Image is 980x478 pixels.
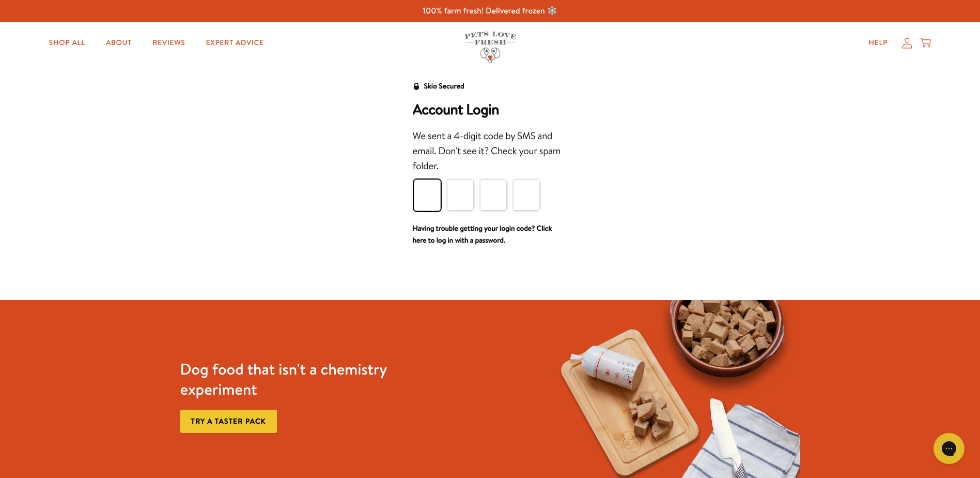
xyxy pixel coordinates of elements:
[413,80,464,101] a: Skio Secured
[414,180,441,211] input: Please enter your pin code
[413,129,561,173] span: We sent a 4-digit code by SMS and email. Don't see it? Check your spam folder.
[480,180,507,211] input: Please enter your pin code
[144,33,193,53] a: Reviews
[928,429,970,468] iframe: Gorgias live chat messenger
[198,33,272,53] a: Expert Advice
[41,33,94,53] a: Shop All
[513,180,540,211] input: Please enter your pin code
[464,32,516,63] img: Pets Love Fresh
[98,33,140,53] a: About
[180,359,434,399] h3: Dog food that isn't a chemistry experiment
[424,80,464,93] div: Skio Secured
[413,101,568,118] h2: Account Login
[413,83,420,90] svg: Security
[413,223,552,246] a: Having trouble getting your login code? Click here to log in with a password.
[447,180,474,211] input: Please enter your pin code
[860,33,896,53] a: Help
[180,410,277,433] a: Try a taster pack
